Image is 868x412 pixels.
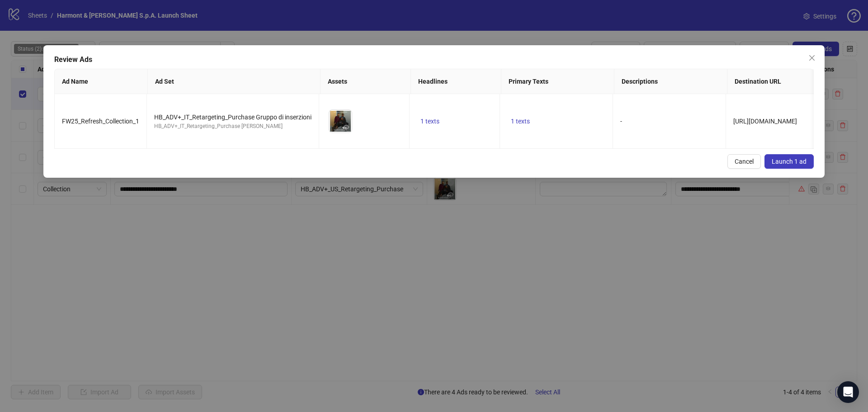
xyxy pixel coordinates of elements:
[727,69,848,94] th: Destination URL
[343,124,349,130] span: eye
[727,154,761,169] button: Cancel
[511,118,530,125] span: 1 texts
[321,69,411,94] th: Assets
[148,69,321,94] th: Ad Set
[507,116,533,127] button: 1 texts
[341,122,352,133] button: Preview
[411,69,501,94] th: Headlines
[54,54,814,65] div: Review Ads
[154,122,311,131] div: HB_ADV+_IT_Retargeting_Purchase [PERSON_NAME]
[772,158,807,165] span: Launch 1 ad
[735,158,754,165] span: Cancel
[154,112,311,122] div: HB_ADV+_IT_Retargeting_Purchase Gruppo di inserzioni
[805,51,819,65] button: Close
[614,69,727,94] th: Descriptions
[62,118,139,125] span: FW25_Refresh_Collection_1
[733,118,797,125] span: [URL][DOMAIN_NAME]
[764,154,814,169] button: Launch 1 ad
[620,118,622,125] span: -
[55,69,148,94] th: Ad Name
[837,381,859,403] div: Open Intercom Messenger
[808,54,816,62] span: close
[417,116,443,127] button: 1 texts
[420,118,439,125] span: 1 texts
[329,110,352,133] img: Asset 1
[501,69,614,94] th: Primary Texts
